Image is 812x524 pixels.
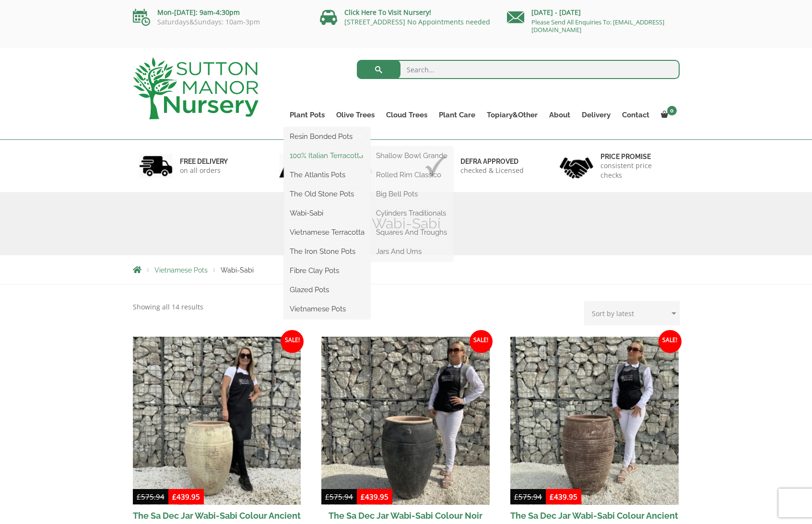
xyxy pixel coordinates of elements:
a: The Old Stone Pots [284,187,370,201]
span: £ [361,492,365,501]
img: 2.jpg [279,154,313,178]
img: The Sa Dec Jar Wabi-Sabi Colour Ancient Beige Plant Pot [133,337,301,505]
h6: FREE DELIVERY [180,157,228,166]
img: The Sa Dec Jar Wabi-Sabi Colour Ancient Brown Plant Pot [510,337,679,505]
p: checked & Licensed [460,166,524,175]
a: Vietnamese Pots [284,302,370,316]
span: Sale! [281,330,304,353]
span: Sale! [470,330,493,353]
img: The Sa Dec Jar Wabi-Sabi Colour Noir Plant Pot [321,337,490,505]
p: Saturdays&Sundays: 10am-3pm [133,18,306,26]
a: About [543,108,576,122]
a: Contact [616,108,655,122]
p: consistent price checks [600,161,673,180]
nav: Breadcrumbs [133,266,680,273]
a: The Iron Stone Pots [284,244,370,259]
a: Plant Care [433,108,481,122]
a: Shallow Bowl Grande [370,148,453,163]
img: logo [133,57,259,119]
p: Showing all 14 results [133,301,203,313]
a: Squares And Troughs [370,225,453,239]
a: Please Send All Enquiries To: [EMAIL_ADDRESS][DOMAIN_NAME] [531,18,664,34]
a: Click Here To Visit Nursery! [344,8,431,17]
a: Vietnamese Pots [154,266,208,274]
bdi: 439.95 [361,492,388,501]
span: £ [550,492,554,501]
img: 4.jpg [560,151,593,181]
a: [STREET_ADDRESS] No Appointments needed [344,17,490,26]
a: Rolled Rim Classico [370,168,453,182]
a: Cylinders Traditionals [370,206,453,220]
input: Search... [357,60,680,79]
span: Sale! [659,330,682,353]
bdi: 575.94 [137,492,165,501]
a: 0 [655,108,680,122]
a: Fibre Clay Pots [284,263,370,278]
bdi: 575.94 [514,492,542,501]
span: Wabi-Sabi [221,266,254,274]
a: Resin Bonded Pots [284,129,370,144]
span: £ [514,492,518,501]
a: Vietnamese Terracotta [284,225,370,239]
p: Mon-[DATE]: 9am-4:30pm [133,7,306,18]
bdi: 575.94 [325,492,353,501]
h1: Wabi-Sabi [133,215,680,232]
a: Topiary&Other [481,108,543,122]
h6: Price promise [600,152,673,161]
a: Olive Trees [330,108,380,122]
span: £ [137,492,141,501]
p: on all orders [180,166,228,175]
a: Glazed Pots [284,283,370,297]
select: Shop order [584,301,680,325]
p: [DATE] - [DATE] [507,7,680,18]
span: £ [325,492,330,501]
h6: Defra approved [460,157,524,166]
span: 0 [667,106,677,115]
a: Jars And Urns [370,244,453,259]
a: Plant Pots [284,108,330,122]
a: Cloud Trees [380,108,433,122]
a: The Atlantis Pots [284,168,370,182]
a: Wabi-Sabi [284,206,370,220]
img: 1.jpg [139,154,173,178]
span: £ [172,492,177,501]
a: Delivery [576,108,616,122]
bdi: 439.95 [550,492,577,501]
bdi: 439.95 [172,492,200,501]
a: 100% Italian Terracotta [284,148,370,163]
a: Big Bell Pots [370,187,453,201]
